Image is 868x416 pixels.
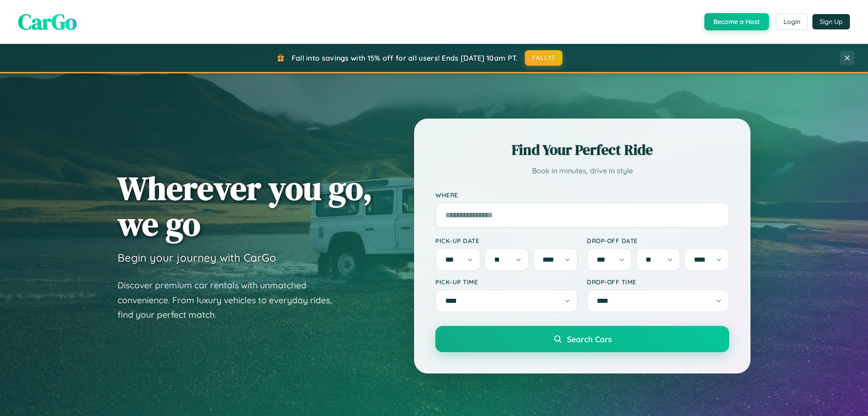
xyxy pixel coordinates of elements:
label: Where [435,191,729,199]
p: Discover premium car rentals with unmatched convenience. From luxury vehicles to everyday rides, ... [118,278,344,322]
label: Drop-off Date [587,237,729,244]
button: Become a Host [704,13,769,30]
span: Search Cars [567,334,612,344]
button: FALL15 [525,50,563,66]
button: Sign Up [812,14,850,29]
label: Pick-up Time [435,278,578,286]
p: Book in minutes, drive in style [435,164,729,177]
h3: Begin your journey with CarGo [118,251,276,264]
button: Login [776,14,808,30]
span: CarGo [18,7,77,37]
label: Drop-off Time [587,278,729,286]
button: Search Cars [435,326,729,352]
h1: Wherever you go, we go [118,170,373,242]
h2: Find Your Perfect Ride [435,140,729,160]
span: Fall into savings with 15% off for all users! Ends [DATE] 10am PT. [292,53,518,62]
label: Pick-up Date [435,237,578,244]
